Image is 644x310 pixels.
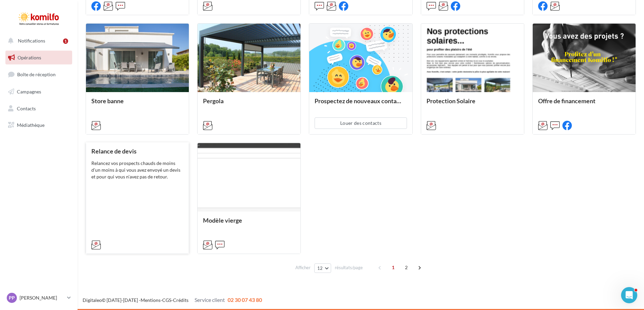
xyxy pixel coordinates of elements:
[228,297,262,303] span: 02 30 07 43 80
[63,38,68,44] div: 1
[9,294,15,301] span: PP
[4,51,74,65] a: Opérations
[20,294,64,301] p: [PERSON_NAME]
[621,287,637,303] iframe: Intercom live chat
[91,160,183,180] div: Relancez vos prospects chauds de moins d'un moins à qui vous avez envoyé un devis et pour qui vou...
[18,38,45,44] span: Notifications
[538,97,630,111] div: Offre de financement
[17,89,41,94] span: Campagnes
[203,97,295,111] div: Pergola
[17,105,36,111] span: Contacts
[83,297,102,303] a: Digitaleo
[18,55,41,60] span: Opérations
[173,297,188,303] a: Crédits
[4,102,74,116] a: Contacts
[315,117,407,129] button: Louer des contacts
[427,97,519,111] div: Protection Solaire
[314,263,331,273] button: 12
[315,97,407,111] div: Prospectez de nouveaux contacts
[4,118,74,132] a: Médiathèque
[141,297,160,303] a: Mentions
[4,34,71,48] button: Notifications 1
[17,72,56,77] span: Boîte de réception
[4,85,74,99] a: Campagnes
[388,262,399,273] span: 1
[401,262,412,273] span: 2
[17,122,45,128] span: Médiathèque
[4,67,74,82] a: Boîte de réception
[295,264,311,271] span: Afficher
[91,97,183,111] div: Store banne
[91,148,183,154] div: Relance de devis
[195,297,225,303] span: Service client
[83,297,262,303] span: © [DATE]-[DATE] - - -
[162,297,171,303] a: CGS
[5,291,72,304] a: PP [PERSON_NAME]
[203,217,295,230] div: Modèle vierge
[317,265,323,271] span: 12
[335,264,363,271] span: résultats/page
